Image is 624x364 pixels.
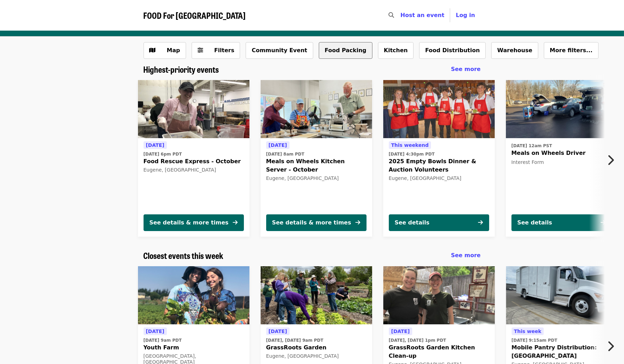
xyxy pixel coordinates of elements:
img: 2025 Empty Bowls Dinner & Auction Volunteers organized by FOOD For Lane County [383,80,495,139]
time: [DATE] 8am PDT [266,151,305,157]
span: This week [514,329,541,334]
a: Host an event [400,12,444,18]
time: [DATE], [DATE] 9am PDT [266,337,323,343]
a: See details for "Food Rescue Express - October" [138,80,249,237]
span: Map [167,47,180,54]
span: Highest-priority events [144,63,219,75]
input: Search [398,7,404,24]
div: Eugene, [GEOGRAPHIC_DATA] [389,175,489,181]
span: Filters [214,47,234,54]
i: search icon [388,12,394,18]
button: See details & more times [266,214,367,231]
button: Filters (0 selected) [192,42,240,59]
button: See details & more times [144,214,244,231]
span: [DATE] [391,329,410,334]
i: map icon [149,47,156,54]
a: See more [451,65,480,73]
span: Interest Form [511,159,544,165]
i: chevron-right icon [607,340,614,353]
img: Meals on Wheels Kitchen Server - October organized by FOOD For Lane County [261,80,372,139]
div: Highest-priority events [138,64,486,74]
a: Highest-priority events [144,64,219,74]
button: Food Distribution [419,42,486,59]
i: sliders-h icon [198,47,203,54]
span: [DATE] [269,329,287,334]
span: Mobile Pantry Distribution: [GEOGRAPHIC_DATA] [511,343,612,360]
button: Show map view [144,42,186,59]
time: [DATE], [DATE] 1pm PDT [389,337,446,343]
span: See more [451,252,480,259]
i: arrow-right icon [233,219,238,226]
a: See details for "Meals on Wheels Kitchen Server - October" [261,80,372,237]
span: Food Rescue Express - October [144,157,244,166]
img: GrassRoots Garden Kitchen Clean-up organized by FOOD For Lane County [383,266,495,325]
span: Log in [456,12,475,18]
a: See more [451,251,480,260]
span: FOOD For [GEOGRAPHIC_DATA] [144,9,246,21]
time: [DATE] 12am PST [511,143,552,149]
span: Meals on Wheels Driver [511,149,612,157]
i: arrow-right icon [356,219,361,226]
span: Meals on Wheels Kitchen Server - October [266,157,367,174]
span: Closest events this week [144,249,224,261]
time: [DATE] 9:15am PDT [511,337,557,343]
div: Eugene, [GEOGRAPHIC_DATA] [144,167,244,173]
span: GrassRoots Garden Kitchen Clean-up [389,343,489,360]
span: [DATE] [146,142,164,148]
img: Food Rescue Express - October organized by FOOD For Lane County [138,80,249,139]
div: See details & more times [149,219,229,227]
button: See details [511,214,612,231]
img: Mobile Pantry Distribution: Bethel School District organized by FOOD For Lane County [506,266,617,325]
div: See details [517,219,552,227]
span: Youth Farm [144,343,244,352]
a: Closest events this week [144,251,224,261]
button: Food Packing [319,42,372,59]
span: See more [451,66,480,72]
a: See details for "2025 Empty Bowls Dinner & Auction Volunteers" [383,80,495,237]
span: [DATE] [146,329,164,334]
img: Youth Farm organized by FOOD For Lane County [138,266,249,325]
time: [DATE] 6pm PDT [144,151,182,157]
button: Next item [601,150,624,170]
div: See details [395,219,430,227]
span: This weekend [391,142,429,148]
button: Community Event [246,42,313,59]
button: See details [389,214,489,231]
div: See details & more times [272,219,351,227]
img: GrassRoots Garden organized by FOOD For Lane County [261,266,372,325]
button: Next item [601,337,624,356]
img: Meals on Wheels Driver organized by FOOD For Lane County [506,80,617,139]
div: Closest events this week [138,251,486,261]
span: GrassRoots Garden [266,343,367,352]
button: Warehouse [491,42,538,59]
i: chevron-right icon [607,153,614,167]
div: Eugene, [GEOGRAPHIC_DATA] [266,353,367,359]
button: Kitchen [378,42,414,59]
button: More filters... [544,42,599,59]
button: Log in [450,8,480,22]
div: Eugene, [GEOGRAPHIC_DATA] [266,175,367,181]
span: 2025 Empty Bowls Dinner & Auction Volunteers [389,157,489,174]
a: FOOD For [GEOGRAPHIC_DATA] [144,10,246,21]
i: arrow-right icon [478,219,483,226]
a: See details for "Meals on Wheels Driver" [506,80,617,237]
span: More filters... [550,47,593,54]
span: [DATE] [269,142,287,148]
time: [DATE] 9am PDT [144,337,182,343]
time: [DATE] 4:30pm PDT [389,151,435,157]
